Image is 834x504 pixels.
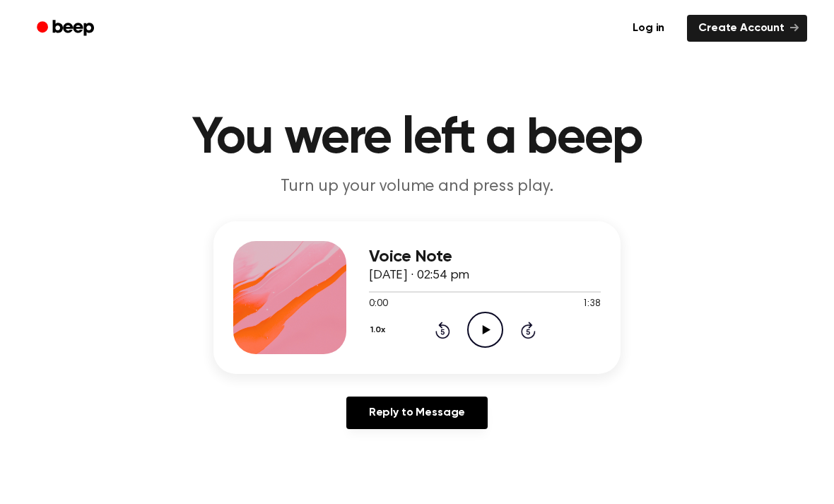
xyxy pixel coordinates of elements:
button: 1.0x [369,318,390,342]
a: Log in [618,12,679,45]
a: Beep [27,15,107,42]
span: 0:00 [369,297,387,312]
span: [DATE] · 02:54 pm [369,269,469,282]
a: Create Account [687,15,807,42]
p: Turn up your volume and press play. [146,175,688,199]
span: 1:38 [582,297,601,312]
h3: Voice Note [369,247,601,266]
h1: You were left a beep [55,113,779,164]
a: Reply to Message [346,397,488,429]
